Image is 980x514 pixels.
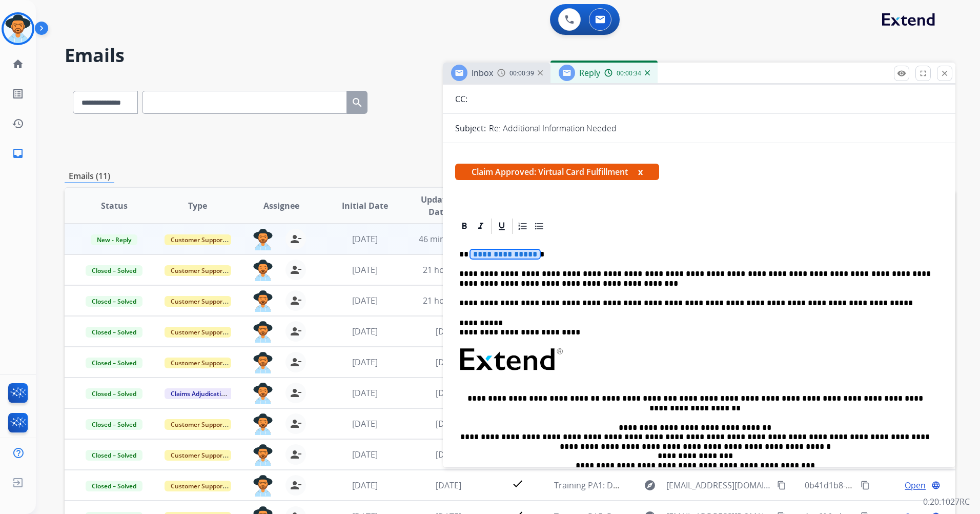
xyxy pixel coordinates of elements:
img: agent-avatar [253,260,273,281]
span: [DATE] [352,357,378,368]
p: Emails (11) [65,170,114,183]
mat-icon: person_remove [290,479,302,491]
mat-icon: content_copy [777,481,786,490]
span: Closed – Solved [86,450,142,461]
h2: Emails [65,45,955,66]
span: [EMAIL_ADDRESS][DOMAIN_NAME] [666,479,771,491]
span: Assignee [263,200,299,212]
span: Type [188,200,207,212]
img: agent-avatar [253,229,273,250]
span: [DATE] [436,418,461,429]
span: Customer Support [165,419,231,430]
span: Closed – Solved [86,358,142,368]
span: [DATE] [436,480,461,491]
span: 21 hours ago [423,264,474,275]
span: Updated Date [415,193,461,218]
span: 00:00:39 [509,69,534,77]
img: agent-avatar [253,383,273,404]
mat-icon: person_remove [290,264,302,276]
mat-icon: person_remove [290,294,302,307]
span: [DATE] [436,449,461,460]
mat-icon: explore [644,479,656,491]
span: [DATE] [352,449,378,460]
button: x [638,166,643,178]
mat-icon: person_remove [290,356,302,368]
span: [DATE] [352,387,378,399]
img: agent-avatar [253,321,273,343]
mat-icon: search [351,96,363,109]
img: agent-avatar [253,413,273,435]
span: [DATE] [436,357,461,368]
span: Closed – Solved [86,296,142,307]
mat-icon: home [12,58,24,70]
span: Closed – Solved [86,388,142,399]
mat-icon: fullscreen [918,69,928,78]
span: 00:00:34 [617,69,641,77]
mat-icon: language [931,481,941,490]
p: Subject: [455,122,486,134]
img: avatar [4,14,32,43]
span: Customer Support [165,265,231,276]
span: [DATE] [352,480,378,491]
mat-icon: person_remove [290,387,302,399]
span: [DATE] [352,264,378,275]
span: [DATE] [436,387,461,399]
p: CC: [455,93,467,105]
mat-icon: inbox [12,147,24,160]
span: [DATE] [436,326,461,337]
span: Claims Adjudication [165,388,235,399]
span: Open [905,479,926,491]
span: Closed – Solved [86,419,142,430]
mat-icon: check [512,478,524,490]
span: Customer Support [165,327,231,338]
img: agent-avatar [253,475,273,497]
span: 46 minutes ago [419,233,478,245]
img: agent-avatar [253,290,273,312]
mat-icon: person_remove [290,418,302,430]
div: Italic [473,219,488,234]
p: 0.20.1027RC [923,496,970,508]
div: Bullet List [532,219,547,234]
span: Customer Support [165,296,231,307]
p: Re: Additional Information Needed [489,122,617,134]
mat-icon: history [12,117,24,130]
span: Closed – Solved [86,481,142,491]
span: Inbox [472,67,493,78]
span: Closed – Solved [86,265,142,276]
span: [DATE] [352,233,378,245]
span: [DATE] [352,295,378,306]
span: 21 hours ago [423,295,474,306]
div: Underline [494,219,509,234]
span: Customer Support [165,450,231,461]
span: [DATE] [352,326,378,337]
mat-icon: person_remove [290,233,302,245]
span: [DATE] [352,418,378,429]
span: 0b41d1b8-7bd4-42ce-81ce-0fe811582f56 [805,480,960,491]
span: Customer Support [165,481,231,491]
mat-icon: list_alt [12,88,24,100]
span: Status [101,200,128,212]
mat-icon: close [940,69,949,78]
img: agent-avatar [253,444,273,466]
span: Training PA1: Do Not Assign ([PERSON_NAME]) [554,480,732,491]
mat-icon: person_remove [290,325,302,338]
mat-icon: person_remove [290,448,302,461]
mat-icon: remove_red_eye [897,69,906,78]
span: Closed – Solved [86,327,142,338]
span: Initial Date [342,200,388,212]
span: New - Reply [91,234,137,245]
span: Claim Approved: Virtual Card Fulfillment [455,164,659,180]
span: Customer Support [165,234,231,245]
span: Customer Support [165,358,231,368]
div: Bold [457,219,472,234]
mat-icon: content_copy [861,481,870,490]
img: agent-avatar [253,352,273,373]
span: Reply [579,67,600,78]
div: Ordered List [515,219,530,234]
